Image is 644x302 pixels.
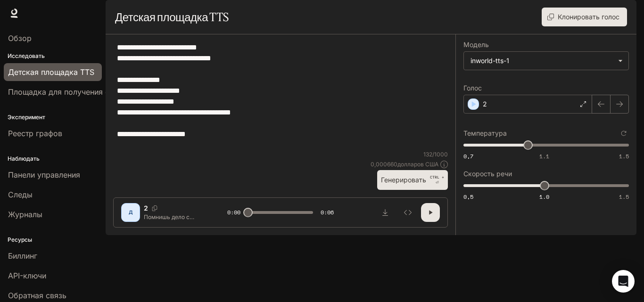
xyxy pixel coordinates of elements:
[377,170,448,189] button: ГенерироватьCTRL +⏎
[144,204,148,212] font: 2
[463,152,473,160] font: 0,7
[619,152,629,160] font: 1.5
[464,52,628,70] div: inworld-tts-1
[430,175,444,180] font: CTRL +
[539,152,549,160] font: 1.1
[463,41,489,49] font: Модель
[558,13,619,21] font: Клонировать голос
[463,129,507,137] font: Температура
[463,193,473,201] font: 0,5
[129,209,133,215] font: Д
[148,205,161,211] button: Копировать голосовой идентификатор
[619,193,629,201] font: 1.5
[471,57,509,65] font: inworld-tts-1
[115,10,229,24] font: Детская площадка TTS
[463,170,512,178] font: Скорость речи
[436,180,439,185] font: ⏎
[381,176,426,184] font: Генерировать
[463,84,482,92] font: Голос
[376,203,395,222] button: Скачать аудио
[483,100,487,108] font: 2
[542,8,627,26] button: Клонировать голос
[144,213,203,253] font: Помнишь дело с пожилым мужчиной? Телефон. [DATE]. и связь, которой не должно было быть.
[612,270,635,293] div: Открытый Интерком Мессенджер
[539,193,549,201] font: 1.0
[321,208,334,216] font: 0:06
[619,128,629,139] button: Сбросить к настройкам по умолчанию
[398,203,417,222] button: Осмотреть
[227,208,240,216] font: 0:00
